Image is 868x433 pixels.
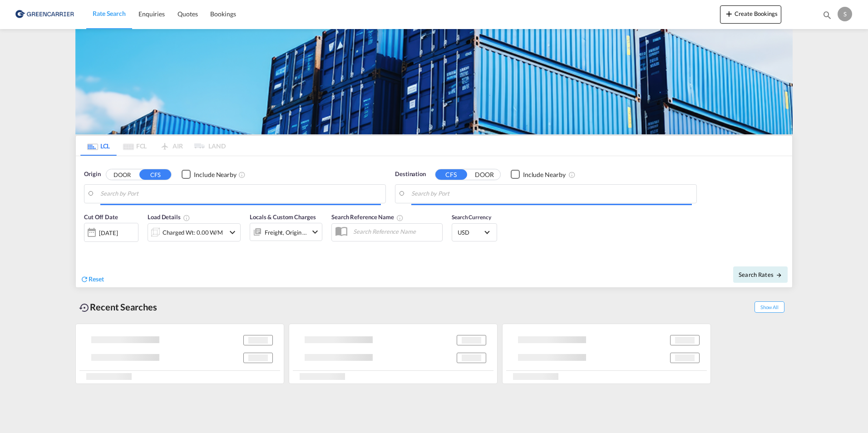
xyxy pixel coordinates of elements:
[822,10,832,24] div: icon-magnify
[75,297,161,317] div: Recent Searches
[457,226,492,239] md-select: Select Currency: $ USDUnited States Dollar
[265,226,307,239] div: Freight Origin Destination
[238,171,246,178] md-icon: Unchecked: Ignores neighbouring ports when fetching rates.Checked : Includes neighbouring ports w...
[194,170,237,179] div: Include Nearby
[84,223,138,242] div: [DATE]
[80,136,117,156] md-tab-item: LCL
[79,302,90,313] md-icon: icon-backup-restore
[720,5,781,24] button: icon-plus 400-fgCreate Bookings
[75,29,793,134] img: GreenCarrierFCL_LCL.png
[822,10,832,20] md-icon: icon-magnify
[93,10,126,17] span: Rate Search
[210,10,236,18] span: Bookings
[411,187,692,201] input: Search by Port
[755,301,784,313] span: Show All
[182,170,237,179] md-checkbox: Checkbox No Ink
[396,214,404,221] md-icon: Your search will be saved by the below given name
[76,156,792,287] div: Origin DOOR CFS Checkbox No InkUnchecked: Ignores neighbouring ports when fetching rates.Checked ...
[523,170,566,179] div: Include Nearby
[250,223,322,241] div: Freight Origin Destinationicon-chevron-down
[163,226,223,239] div: Charged Wt: 0.00 W/M
[80,275,89,283] md-icon: icon-refresh
[776,272,782,278] md-icon: icon-arrow-right
[724,8,735,19] md-icon: icon-plus 400-fg
[139,169,171,180] button: CFS
[452,214,491,221] span: Search Currency
[178,10,197,18] span: Quotes
[838,7,852,21] div: S
[80,275,104,285] div: icon-refreshReset
[100,187,381,201] input: Search by Port
[469,169,500,180] button: DOOR
[310,226,321,237] md-icon: icon-chevron-down
[227,227,238,238] md-icon: icon-chevron-down
[84,170,100,179] span: Origin
[395,170,426,179] span: Destination
[148,213,190,221] span: Load Details
[568,171,576,178] md-icon: Unchecked: Ignores neighbouring ports when fetching rates.Checked : Includes neighbouring ports w...
[458,228,483,236] span: USD
[138,10,165,18] span: Enquiries
[435,169,467,180] button: CFS
[250,213,316,221] span: Locals & Custom Charges
[739,271,782,278] span: Search Rates
[99,229,118,237] div: [DATE]
[106,169,138,180] button: DOOR
[89,275,104,283] span: Reset
[84,241,91,253] md-datepicker: Select
[148,223,241,241] div: Charged Wt: 0.00 W/Micon-chevron-down
[14,4,75,25] img: b0b18ec08afe11efb1d4932555f5f09d.png
[183,214,190,221] md-icon: Chargeable Weight
[511,170,566,179] md-checkbox: Checkbox No Ink
[84,213,118,221] span: Cut Off Date
[331,213,404,221] span: Search Reference Name
[733,266,788,283] button: Search Ratesicon-arrow-right
[349,225,442,238] input: Search Reference Name
[80,136,226,156] md-pagination-wrapper: Use the left and right arrow keys to navigate between tabs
